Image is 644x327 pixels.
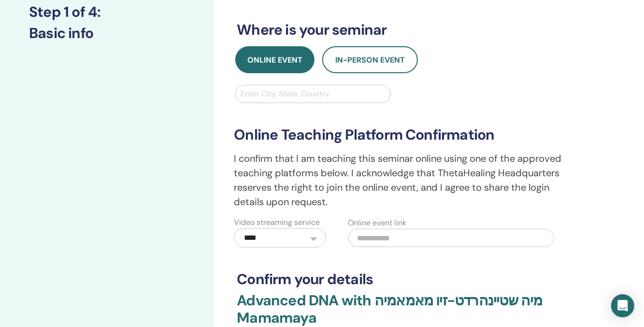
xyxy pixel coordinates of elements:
[247,55,302,65] span: Online Event
[234,151,562,209] p: I confirm that I am teaching this seminar online using one of the approved teaching platforms bel...
[237,271,559,288] h3: Confirm your details
[234,217,320,228] label: Video streaming service
[237,21,559,39] h3: Where is your seminar
[348,217,407,229] label: Online event link
[29,25,186,42] h3: Basic info
[611,294,634,317] div: Open Intercom Messenger
[322,46,418,73] button: In-Person Event
[335,55,405,65] span: In-Person Event
[29,3,186,21] h3: Step 1 of 4 :
[235,46,315,73] button: Online Event
[234,126,562,144] h3: Online Teaching Platform Confirmation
